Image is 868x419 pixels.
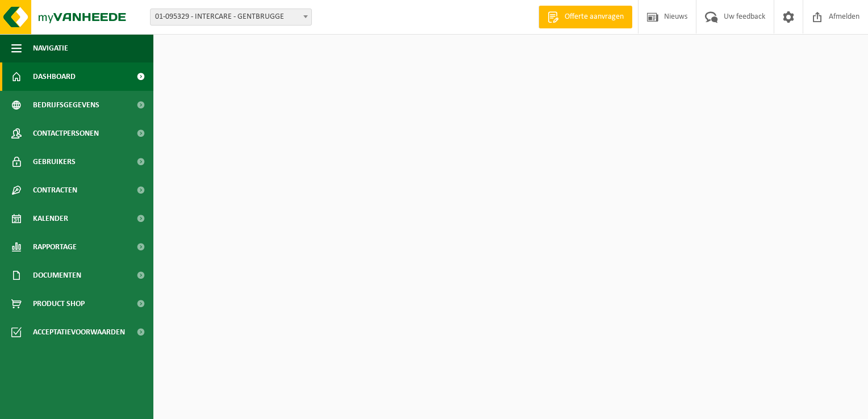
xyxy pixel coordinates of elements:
a: Offerte aanvragen [539,6,632,28]
span: Documenten [33,261,81,290]
span: Acceptatievoorwaarden [33,318,125,346]
span: Gebruikers [33,148,76,176]
span: 01-095329 - INTERCARE - GENTBRUGGE [151,9,311,25]
span: Rapportage [33,233,77,261]
span: Navigatie [33,34,68,62]
span: 01-095329 - INTERCARE - GENTBRUGGE [150,9,312,26]
span: Contactpersonen [33,119,99,148]
span: Contracten [33,176,77,204]
span: Kalender [33,204,68,233]
span: Dashboard [33,62,76,91]
span: Offerte aanvragen [562,11,627,23]
span: Bedrijfsgegevens [33,91,99,119]
span: Product Shop [33,290,85,318]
